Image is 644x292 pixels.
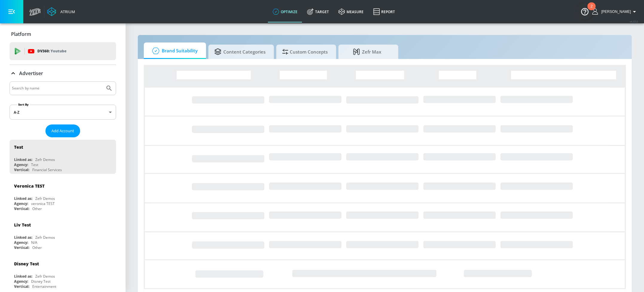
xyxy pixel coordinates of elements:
[35,157,55,162] div: Zefr Demos
[576,3,593,20] button: Open Resource Center, 2 new notifications
[35,196,55,201] div: Zefr Demos
[32,206,42,211] div: Other
[14,240,28,245] div: Agency:
[10,179,116,213] div: Veronica TESTLinked as:Zefr DemosAgency:veronica TESTVertical:Other
[14,274,32,279] div: Linked as:
[14,222,31,228] div: Liv Test
[14,162,28,167] div: Agency:
[14,144,23,150] div: Test
[58,9,75,14] div: Atrium
[14,206,29,211] div: Vertical:
[51,48,66,54] p: Youtube
[31,162,38,167] div: Test
[10,42,116,60] div: DV360: Youtube
[630,20,638,23] span: v 4.32.0
[12,84,103,92] input: Search by name
[32,167,62,172] div: Financial Services
[32,284,56,289] div: Entertainment
[31,240,37,245] div: N/A
[214,45,265,59] span: Content Categories
[11,31,31,37] p: Platform
[302,1,334,22] a: Target
[45,124,80,137] button: Add Account
[10,140,116,174] div: TestLinked as:Zefr DemosAgency:TestVertical:Financial Services
[31,201,55,206] div: veronica TEST
[344,45,390,59] span: Zefr Max
[37,48,66,54] p: DV360:
[14,201,28,206] div: Agency:
[51,127,74,134] span: Add Account
[150,44,198,58] span: Brand Suitability
[10,218,116,252] div: Liv TestLinked as:Zefr DemosAgency:N/AVertical:Other
[334,1,368,22] a: measure
[599,10,631,14] span: login as: ashley.jan@zefr.com
[14,279,28,284] div: Agency:
[14,183,45,189] div: Veronica TEST
[10,105,116,120] div: A-Z
[47,7,75,16] a: Atrium
[368,1,400,22] a: Report
[282,45,328,59] span: Custom Concepts
[19,70,43,77] p: Advertiser
[17,103,30,107] label: Sort By
[35,274,55,279] div: Zefr Demos
[592,8,638,15] button: [PERSON_NAME]
[268,1,302,22] a: optimize
[14,284,29,289] div: Vertical:
[35,235,55,240] div: Zefr Demos
[10,256,116,291] div: Disney TestLinked as:Zefr DemosAgency:Disney TestVertical:Entertainment
[14,261,39,267] div: Disney Test
[14,167,29,172] div: Vertical:
[10,26,116,42] div: Platform
[14,157,32,162] div: Linked as:
[14,235,32,240] div: Linked as:
[31,279,51,284] div: Disney Test
[590,6,593,14] div: 2
[32,245,42,250] div: Other
[14,245,29,250] div: Vertical:
[14,196,32,201] div: Linked as:
[10,65,116,82] div: Advertiser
